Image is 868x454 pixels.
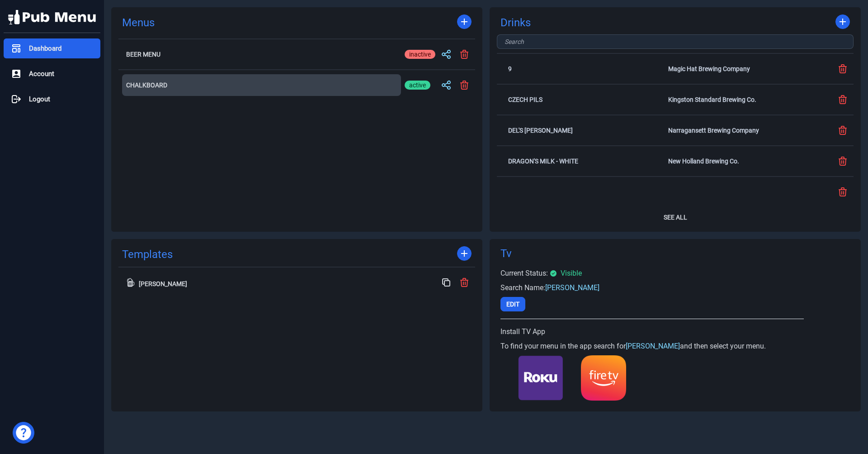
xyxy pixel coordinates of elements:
[550,268,582,279] div: Visible
[581,355,626,401] img: Fire TV
[29,43,61,54] span: Dashboard
[126,82,397,88] h2: Chalkboard
[508,127,665,134] h2: Del's [PERSON_NAME]
[122,74,401,96] button: Chalkboard
[497,210,854,225] button: See All
[139,281,431,287] div: [PERSON_NAME]
[508,66,665,72] h2: 9
[122,272,435,293] button: [PERSON_NAME]
[29,94,50,105] span: Logout
[545,283,599,292] span: [PERSON_NAME]
[508,158,665,164] h2: Dragon's Milk - White
[668,66,825,72] div: Magic Hat Brewing Company
[122,15,155,30] a: Menus
[500,282,599,293] div: Search Name:
[122,246,472,263] div: Templates
[8,10,96,24] img: Pub Menu
[500,297,525,311] button: Edit
[4,38,100,58] a: Dashboard
[500,326,545,337] label: Install TV App
[497,34,854,49] input: Search
[500,15,531,30] a: Drinks
[508,96,665,103] h2: Czech Pils
[626,342,680,350] span: [PERSON_NAME]
[500,268,582,279] div: Current Status:
[29,69,54,79] span: Account
[500,355,581,401] img: roku
[500,341,766,352] li: To find your menu in the app search for and then select your menu.
[500,246,850,261] div: Tv
[122,43,401,65] button: Beer Menu
[668,96,825,103] div: Kingston Standard Brewing Co.
[126,51,397,57] h2: Beer Menu
[668,127,825,134] div: Narragansett Brewing Company
[668,158,825,164] div: New Holland Brewing Co.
